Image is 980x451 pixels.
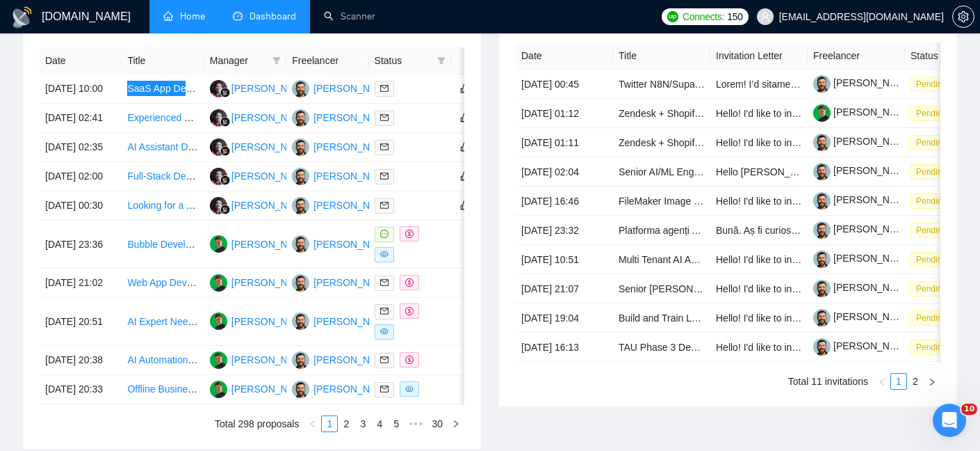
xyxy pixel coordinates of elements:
span: eye [380,327,389,335]
td: Offline Business AI Assistant System Development [122,375,204,404]
td: [DATE] 21:02 [40,269,122,298]
span: mail [380,172,389,180]
a: SS[PERSON_NAME] [210,82,311,93]
a: Pending [910,78,958,89]
iframe: Intercom live chat [933,404,966,437]
img: VK [292,109,309,127]
a: Build and Train LLM model for based on text data [619,312,831,324]
td: [DATE] 20:38 [40,346,122,375]
div: [PERSON_NAME] [313,314,393,329]
li: Previous Page [874,373,890,390]
td: [DATE] 20:33 [40,375,122,404]
td: [DATE] 02:35 [40,133,122,162]
div: [PERSON_NAME] [231,314,311,329]
td: Multi Tenant AI Agent [613,245,710,274]
a: Pending [910,166,958,177]
img: VK [292,312,309,330]
td: AI Expert Needed for Scalable Carpet Image Generation Workflow [122,298,204,346]
span: mail [380,143,389,151]
a: VK[PERSON_NAME] [292,354,393,365]
span: right [452,420,460,428]
td: [DATE] 02:41 [40,104,122,133]
img: VK [292,139,309,156]
span: mail [380,201,389,209]
li: Next Page [448,416,464,432]
img: c1-JWQDXWEy3CnA6sRtFzzU22paoDq5cZnWyBNc3HWqwvuW0qNnjm1CMP-YmbEEtPC [813,221,831,239]
a: SS[PERSON_NAME] [210,199,311,210]
div: [PERSON_NAME] [313,352,393,367]
div: [PERSON_NAME] [231,139,311,155]
li: 30 [427,416,448,432]
a: AI Automation Workflow for Proposal & Follow-Up System [127,354,376,365]
button: left [874,373,890,390]
td: Zendesk + Shopify Plus + Google Drive AI Integration (Flat-Rate Project) [613,128,710,157]
td: Experienced Python Django Developer for SaaS Software [122,104,204,133]
img: SS [210,80,227,97]
img: c1-JWQDXWEy3CnA6sRtFzzU22paoDq5cZnWyBNc3HWqwvuW0qNnjm1CMP-YmbEEtPC [813,134,831,151]
span: mail [380,385,389,393]
span: dollar [405,230,414,238]
span: Pending [910,281,952,296]
span: setting [953,11,974,22]
a: Bubble Developer [127,239,204,250]
a: Twitter N8N/Supabase Automation [619,79,767,90]
a: [PERSON_NAME] [813,136,913,147]
span: filter [434,50,448,71]
span: Pending [910,340,952,355]
span: like [460,171,470,182]
a: VK[PERSON_NAME] [292,141,393,152]
a: Offline Business AI Assistant System Development [127,383,345,395]
td: Twitter N8N/Supabase Automation [613,70,710,99]
div: [PERSON_NAME] [313,139,393,155]
div: [PERSON_NAME] [313,198,393,213]
img: logo [11,6,33,29]
div: [PERSON_NAME] [313,81,393,96]
span: filter [270,50,284,71]
td: [DATE] 10:00 [40,74,122,104]
td: Looking for a Artificial Intelligence BOT developer [122,191,204,221]
th: Manager [204,47,286,74]
a: Pending [910,136,958,148]
img: MB [210,312,227,330]
a: VK[PERSON_NAME] [292,383,393,394]
div: [PERSON_NAME] [231,198,311,213]
a: 30 [427,416,447,432]
td: Senior AI/ML Engineer for Workflow Product (Retrieval + Deterministic Engines) [613,157,710,187]
td: Full-Stack Developer for AI Healthcare App [122,162,204,191]
a: Pending [910,107,958,118]
li: 1 [321,416,338,432]
img: SS [210,109,227,127]
li: 2 [338,416,354,432]
a: Zendesk + Shopify Plus + Google Drive AI Integration (Flat-Rate Project) [619,108,931,119]
a: Pending [910,312,958,323]
a: AI Expert Needed for Scalable Carpet Image Generation Workflow [127,316,413,327]
span: left [309,420,317,428]
span: user [760,12,770,22]
div: [PERSON_NAME] [313,110,393,125]
span: dollar [405,278,414,287]
img: MB [210,235,227,253]
img: c1-JWQDXWEy3CnA6sRtFzzU22paoDq5cZnWyBNc3HWqwvuW0qNnjm1CMP-YmbEEtPC [813,251,831,268]
a: VK[PERSON_NAME] [292,276,393,287]
td: Bubble Developer [122,221,204,269]
th: Date [40,47,122,74]
img: MB [210,351,227,369]
span: mail [380,278,389,287]
td: Build and Train LLM model for based on text data [613,303,710,333]
div: [PERSON_NAME] [313,168,393,184]
a: 1 [891,374,906,389]
span: mail [380,84,389,93]
img: SS [210,139,227,156]
span: eye [405,385,414,393]
a: VK[PERSON_NAME] [292,82,393,93]
a: 5 [389,416,404,432]
a: Pending [910,341,958,352]
span: Manager [210,53,267,68]
button: left [304,416,321,432]
td: [DATE] 02:00 [40,162,122,191]
div: [PERSON_NAME] [313,275,393,290]
a: SaaS App Development with Next.js and Google AI/Firebase or Supabase [127,83,446,94]
a: 4 [372,416,387,432]
td: [DATE] 00:45 [516,70,613,99]
button: like [457,139,473,155]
